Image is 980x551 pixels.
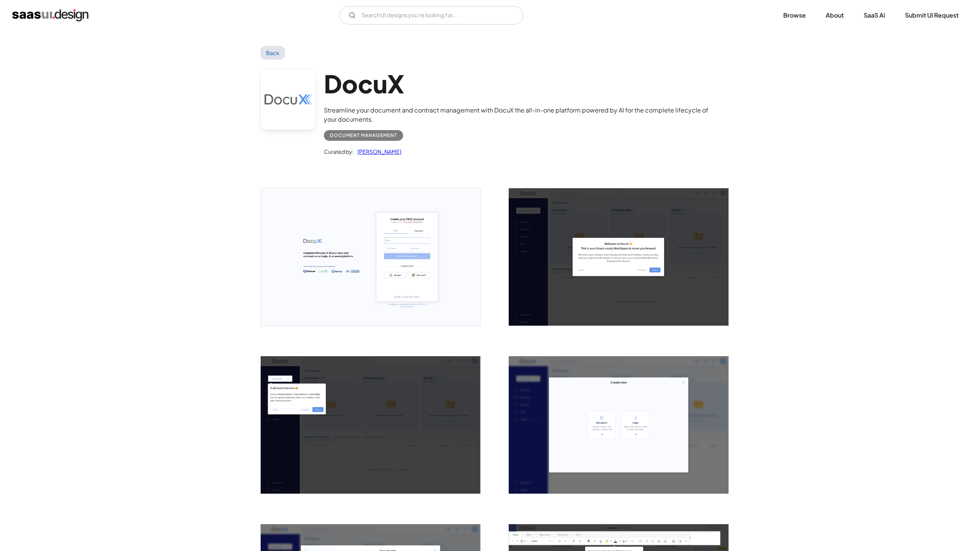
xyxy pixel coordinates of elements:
form: Email Form [340,6,523,24]
img: 649c04d0f44565b924e66df9_Docux%20Signup%20Screen.png [261,188,480,326]
img: 649c04ea07d5e5f2c3e92be1_Docux%20Tooltip%20Guide%20Screen.png [261,356,480,494]
div: Streamline your document and contract management with DocuX the all-in-one platform powered by AI... [324,106,720,124]
div: Curated by: [324,147,354,156]
a: [PERSON_NAME] [354,147,401,156]
a: SaaS Ai [854,7,894,24]
h1: DocuX [324,69,720,98]
a: open lightbox [261,356,480,494]
a: Submit UI Request [896,7,968,24]
img: 649c04f6b411e1400ea0ed80_Docux%20Create%20New%20Screen.png [509,356,728,494]
a: open lightbox [261,188,480,326]
img: 649c04e129ddd0d77ca03f31_Docux%20Welcome%20Screen.png [509,188,728,326]
a: open lightbox [509,188,728,326]
a: Back [260,46,285,60]
div: Document Management [330,131,397,140]
input: Search UI designs you're looking for... [340,6,523,24]
a: Browse [774,7,815,24]
a: open lightbox [509,356,728,494]
a: home [12,9,88,21]
a: About [817,7,853,24]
